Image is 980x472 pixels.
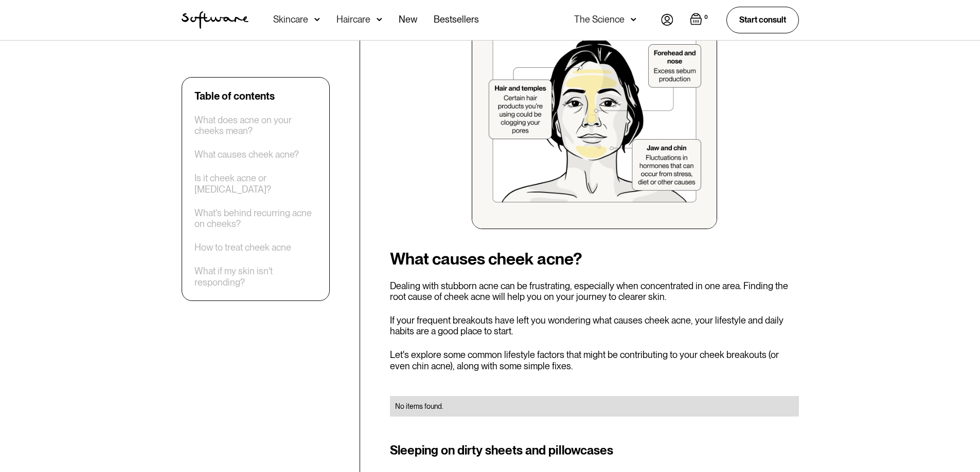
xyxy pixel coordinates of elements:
a: What causes cheek acne? [194,149,299,161]
p: Let's explore some common lifestyle factors that might be contributing to your cheek breakouts (o... [390,349,799,371]
img: arrow down [314,14,320,25]
div: Haircare [336,14,370,25]
a: What if my skin isn't responding? [194,266,317,288]
h2: What causes cheek acne? [390,250,799,268]
a: How to treat cheek acne [194,242,291,254]
img: Software Logo [182,11,248,29]
p: If your frequent breakouts have left you wondering what causes cheek acne, your lifestyle and dai... [390,315,799,337]
div: Table of contents [194,90,275,102]
div: Skincare [273,14,308,25]
a: Start consult [726,7,799,33]
a: home [182,11,248,29]
a: What does acne on your cheeks mean? [194,115,317,137]
p: Dealing with stubborn acne can be frustrating, especially when concentrated in one area. Finding ... [390,280,799,303]
div: No items found. [395,401,794,411]
a: Is it cheek acne or [MEDICAL_DATA]? [194,173,317,195]
div: 0 [702,13,710,22]
a: Open empty cart [690,13,710,27]
img: arrow down [377,14,382,25]
h3: Sleeping on dirty sheets and pillowcases [390,441,799,460]
img: arrow down [631,14,636,25]
a: What's behind recurring acne on cheeks? [194,207,317,230]
div: The Science [574,14,625,25]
